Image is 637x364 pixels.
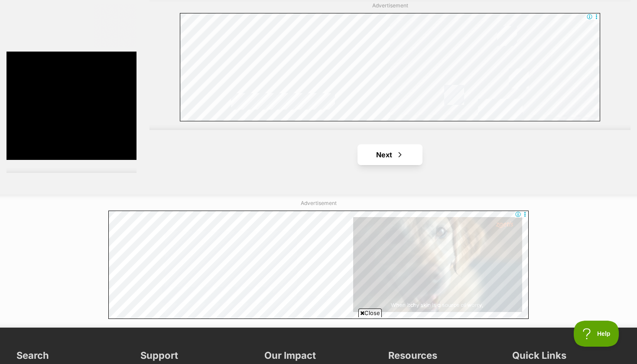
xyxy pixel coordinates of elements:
iframe: Help Scout Beacon - Open [574,321,620,347]
iframe: Advertisement [108,211,529,319]
iframe: Advertisement [180,13,600,121]
nav: Pagination [149,144,630,165]
span: Close [358,309,382,317]
iframe: Advertisement [161,321,476,360]
iframe: Advertisement [6,52,136,160]
a: Next page [357,144,422,165]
